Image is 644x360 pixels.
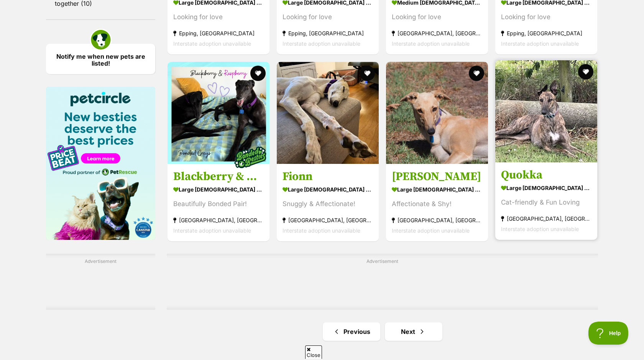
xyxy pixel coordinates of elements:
img: bonded besties [231,138,269,177]
h3: Fionn [283,169,373,184]
img: Pet Circle promo banner [46,87,155,240]
a: Notify me when new pets are listed! [46,44,155,74]
strong: large [DEMOGRAPHIC_DATA] Dog [392,184,482,195]
strong: [GEOGRAPHIC_DATA], [GEOGRAPHIC_DATA] [392,215,482,225]
div: Cat-friendly & Fun Loving [501,197,591,208]
strong: large [DEMOGRAPHIC_DATA] Dog [501,182,591,193]
strong: [GEOGRAPHIC_DATA], [GEOGRAPHIC_DATA] [392,28,482,38]
img: Blackberry & Raspberry - Greyhound Dog [168,62,269,164]
img: Sarah - Greyhound Dog [386,62,488,164]
div: Advertisement [46,254,155,310]
button: favourite [250,66,266,81]
strong: Epping, [GEOGRAPHIC_DATA] [501,28,591,38]
div: Looking for love [392,12,482,22]
a: Next page [385,322,442,341]
div: Looking for love [173,12,264,22]
h3: Quokka [501,168,591,182]
span: Interstate adoption unavailable [173,40,251,47]
button: favourite [578,64,593,79]
div: Beautifully Bonded Pair! [173,199,264,209]
strong: [GEOGRAPHIC_DATA], [GEOGRAPHIC_DATA] [501,213,591,224]
span: Interstate adoption unavailable [501,40,579,47]
h3: Blackberry & Raspberry [173,169,264,184]
div: Snuggly & Affectionate! [283,199,373,209]
a: [PERSON_NAME] large [DEMOGRAPHIC_DATA] Dog Affectionate & Shy! [GEOGRAPHIC_DATA], [GEOGRAPHIC_DAT... [386,163,488,241]
iframe: Help Scout Beacon - Open [588,322,629,345]
span: Close [305,345,322,359]
strong: large [DEMOGRAPHIC_DATA] Dog [173,184,264,195]
a: Blackberry & Raspberry large [DEMOGRAPHIC_DATA] Dog Beautifully Bonded Pair! [GEOGRAPHIC_DATA], [... [168,163,269,241]
span: Interstate adoption unavailable [392,227,470,234]
a: Quokka large [DEMOGRAPHIC_DATA] Dog Cat-friendly & Fun Loving [GEOGRAPHIC_DATA], [GEOGRAPHIC_DATA... [495,162,597,240]
span: Interstate adoption unavailable [392,40,470,47]
span: Interstate adoption unavailable [173,227,251,234]
div: Affectionate & Shy! [392,199,482,209]
strong: Epping, [GEOGRAPHIC_DATA] [173,28,264,38]
a: Fionn large [DEMOGRAPHIC_DATA] Dog Snuggly & Affectionate! [GEOGRAPHIC_DATA], [GEOGRAPHIC_DATA] I... [277,163,379,241]
div: Looking for love [283,12,373,22]
span: Interstate adoption unavailable [283,40,360,47]
strong: [GEOGRAPHIC_DATA], [GEOGRAPHIC_DATA] [173,215,264,225]
nav: Pagination [167,322,598,341]
strong: Epping, [GEOGRAPHIC_DATA] [283,28,373,38]
strong: large [DEMOGRAPHIC_DATA] Dog [283,184,373,195]
strong: [GEOGRAPHIC_DATA], [GEOGRAPHIC_DATA] [283,215,373,225]
span: Interstate adoption unavailable [283,227,360,234]
span: Interstate adoption unavailable [501,226,579,232]
div: Advertisement [167,254,598,310]
img: Fionn - Greyhound Dog [277,62,379,164]
h3: [PERSON_NAME] [392,169,482,184]
button: favourite [469,66,484,81]
a: Previous page [323,322,380,341]
img: Quokka - Greyhound Dog [495,60,597,162]
div: Looking for love [501,12,591,22]
button: favourite [360,66,375,81]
